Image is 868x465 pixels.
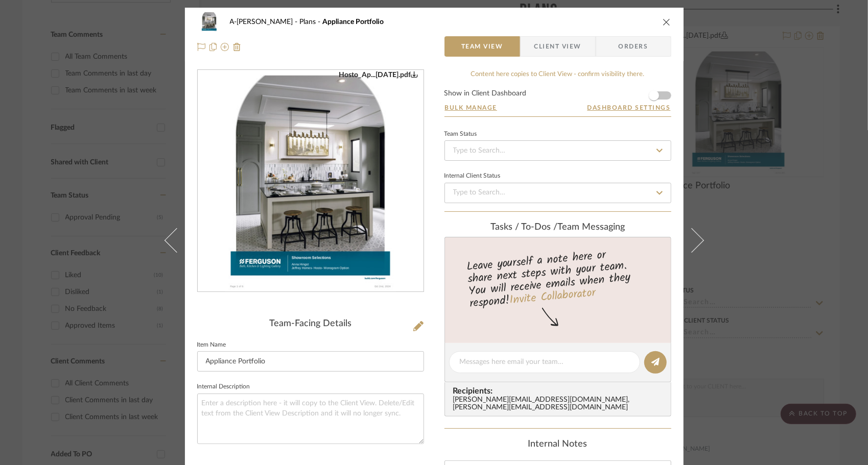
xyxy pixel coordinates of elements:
[197,319,424,330] div: Team-Facing Details
[444,69,671,80] div: Content here copies to Client View - confirm visibility there.
[444,439,671,450] div: Internal Notes
[662,17,671,27] button: close
[587,103,671,112] button: Dashboard Settings
[607,36,660,57] span: Orders
[444,222,671,233] div: team Messaging
[453,396,667,412] div: [PERSON_NAME][EMAIL_ADDRESS][DOMAIN_NAME] , [PERSON_NAME][EMAIL_ADDRESS][DOMAIN_NAME]
[490,223,557,232] span: Tasks / To-Dos /
[339,70,418,80] div: Hosto_Ap...[DATE].pdf
[197,351,424,372] input: Enter Item Name
[444,183,671,203] input: Type to Search…
[461,36,503,57] span: Team View
[508,284,596,310] a: Invite Collaborator
[198,70,424,292] div: 0
[323,18,384,26] span: Appliance Portfolio
[197,342,226,348] label: Item Name
[230,18,300,26] span: A-[PERSON_NAME]
[534,36,581,57] span: Client View
[225,70,396,292] img: 9a49cf69-b155-4b5f-8e8e-56b655979405_436x436.jpg
[444,103,498,112] button: Bulk Manage
[444,174,501,179] div: Internal Client Status
[444,140,671,161] input: Type to Search…
[444,132,477,137] div: Team Status
[453,386,667,396] span: Recipients:
[197,384,250,389] label: Internal Description
[300,18,323,26] span: Plans
[443,244,672,312] div: Leave yourself a note here or share next steps with your team. You will receive emails when they ...
[233,43,241,51] img: Remove from project
[197,12,222,32] img: 9a49cf69-b155-4b5f-8e8e-56b655979405_48x40.jpg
